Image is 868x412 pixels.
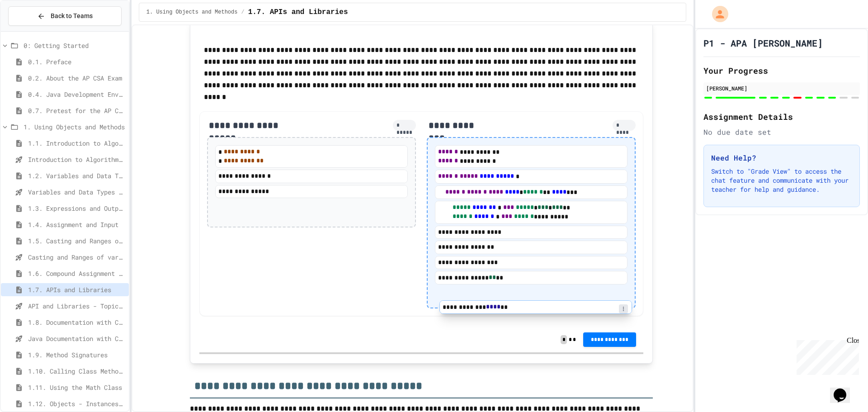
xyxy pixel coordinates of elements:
span: 0: Getting Started [24,41,125,50]
span: 0.4. Java Development Environments [28,90,125,99]
span: 1.5. Casting and Ranges of Values [28,236,125,246]
span: Casting and Ranges of variables - Quiz [28,252,125,262]
span: 1.7. APIs and Libraries [248,7,348,18]
iframe: chat widget [793,336,859,375]
span: 1.3. Expressions and Output [New] [28,204,125,213]
span: 1.10. Calling Class Methods [28,366,125,376]
span: 1.7. APIs and Libraries [28,285,125,294]
iframe: chat widget [830,376,859,403]
span: Back to Teams [51,11,93,21]
button: Back to Teams [8,6,122,26]
div: [PERSON_NAME] [706,84,857,92]
span: 1.2. Variables and Data Types [28,171,125,180]
h2: Assignment Details [703,110,860,123]
span: 0.7. Pretest for the AP CSA Exam [28,106,125,115]
span: API and Libraries - Topic 1.7 [28,301,125,311]
span: 0.1. Preface [28,57,125,66]
span: 1.11. Using the Math Class [28,383,125,392]
span: / [241,9,244,16]
div: No due date set [703,127,860,137]
h1: P1 - APA [PERSON_NAME] [703,37,823,49]
span: 1. Using Objects and Methods [24,122,125,132]
p: Switch to "Grade View" to access the chat feature and communicate with your teacher for help and ... [711,167,852,194]
span: 1. Using Objects and Methods [146,9,238,16]
span: Java Documentation with Comments - Topic 1.8 [28,334,125,343]
span: 1.6. Compound Assignment Operators [28,269,125,278]
span: Variables and Data Types - Quiz [28,187,125,197]
span: Introduction to Algorithms, Programming, and Compilers [28,155,125,164]
span: 1.9. Method Signatures [28,350,125,360]
span: 1.12. Objects - Instances of Classes [28,399,125,408]
h3: Need Help? [711,152,852,163]
div: My Account [703,4,731,24]
div: Chat with us now!Close [4,4,62,57]
span: 1.1. Introduction to Algorithms, Programming, and Compilers [28,138,125,148]
span: 1.8. Documentation with Comments and Preconditions [28,317,125,327]
span: 0.2. About the AP CSA Exam [28,73,125,83]
h2: Your Progress [703,64,860,77]
span: 1.4. Assignment and Input [28,220,125,229]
